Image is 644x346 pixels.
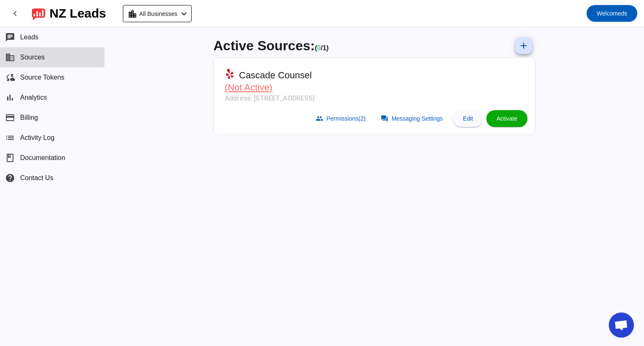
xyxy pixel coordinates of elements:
button: Welcomeds [587,5,637,22]
span: Welcome [597,10,621,17]
button: Activate [486,110,527,127]
mat-icon: forum [381,115,388,122]
mat-icon: bar_chart [5,93,15,103]
mat-icon: payment [5,113,15,123]
span: Edit [463,115,473,122]
span: Active Sources: [213,38,315,53]
span: Activity Log [20,134,55,142]
button: Permissions(2) [311,110,372,127]
mat-icon: chat [5,32,15,42]
span: book [5,153,15,163]
mat-icon: add [519,41,529,51]
button: Messaging Settings [376,110,449,127]
button: All Businesses [123,5,192,22]
img: logo [32,6,45,21]
span: Billing [20,114,38,121]
mat-icon: business [5,52,15,62]
span: Messaging Settings [392,115,443,122]
mat-icon: cloud_sync [5,72,15,83]
mat-icon: list [5,133,15,143]
span: (2) [358,115,366,122]
span: Cascade Counsel [239,70,312,81]
span: Working [317,44,321,52]
span: Permissions [327,115,366,122]
mat-icon: chevron_left [179,9,189,19]
div: NZ Leads [49,8,106,19]
span: ds [597,8,627,19]
span: All Businesses [139,8,177,20]
mat-card-subtitle: Address: [STREET_ADDRESS] [225,93,315,103]
span: / [321,44,322,52]
span: Source Tokens [20,74,65,81]
span: ( [315,44,317,52]
span: Contact Us [20,174,53,182]
span: (Not Active) [225,82,273,93]
span: Leads [20,34,39,41]
span: Activate [496,115,517,122]
mat-icon: group [316,115,323,122]
span: Total [323,44,329,52]
span: Documentation [20,154,65,162]
mat-icon: location_city [127,9,138,19]
div: Open chat [609,312,634,338]
button: Edit [453,110,483,127]
mat-icon: chevron_left [10,8,20,18]
span: Sources [20,54,45,61]
mat-icon: help [5,173,15,183]
span: Analytics [20,94,47,101]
